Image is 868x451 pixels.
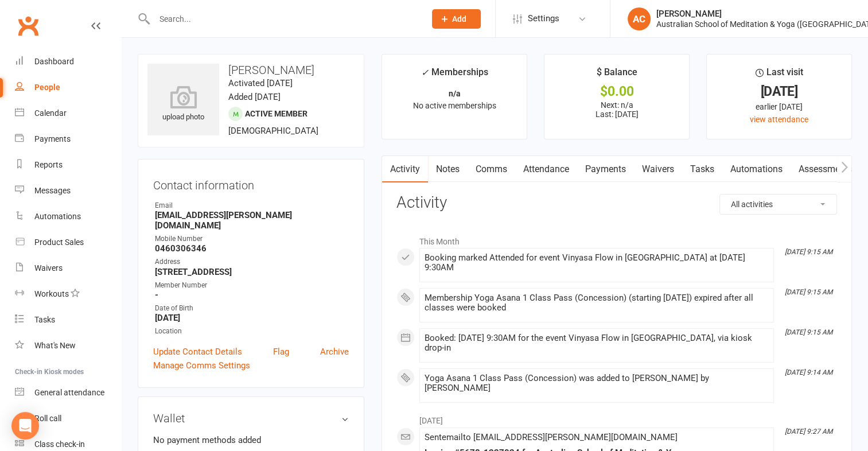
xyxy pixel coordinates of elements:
div: Memberships [421,65,488,86]
div: Product Sales [34,238,84,247]
a: Roll call [15,406,121,431]
div: Membership Yoga Asana 1 Class Pass (Concession) (starting [DATE]) expired after all classes were ... [425,293,769,313]
div: People [34,83,60,92]
a: Waivers [634,156,682,182]
span: Active member [245,109,308,118]
div: Email [155,200,349,211]
strong: [DATE] [155,313,349,323]
p: Next: n/a Last: [DATE] [555,100,679,119]
a: Activity [382,156,428,182]
div: General attendance [34,388,104,397]
div: Yoga Asana 1 Class Pass (Concession) was added to [PERSON_NAME] by [PERSON_NAME] [425,374,769,393]
a: Tasks [15,307,121,333]
div: Mobile Number [155,234,349,244]
a: Payments [15,126,121,152]
strong: [STREET_ADDRESS] [155,267,349,277]
time: Activated [DATE] [228,78,293,88]
div: Last visit [755,65,803,85]
h3: Activity [396,194,837,212]
div: Tasks [34,315,55,324]
a: Product Sales [15,230,121,255]
time: Added [DATE] [228,92,281,102]
i: [DATE] 9:27 AM [785,427,832,436]
a: Attendance [515,156,577,182]
div: Location [155,326,349,337]
a: Comms [468,156,515,182]
a: Tasks [682,156,722,182]
strong: [EMAIL_ADDRESS][PERSON_NAME][DOMAIN_NAME] [155,210,349,231]
div: Waivers [34,263,63,273]
a: Manage Comms Settings [153,359,250,372]
div: Reports [34,160,63,169]
a: Update Contact Details [153,345,242,359]
div: upload photo [147,85,219,123]
a: General attendance kiosk mode [15,380,121,406]
a: view attendance [750,115,808,124]
div: Messages [34,186,71,195]
a: Messages [15,178,121,204]
a: Workouts [15,281,121,307]
a: Reports [15,152,121,178]
div: AC [628,7,651,30]
strong: n/a [449,89,461,98]
div: Dashboard [34,57,74,66]
div: Open Intercom Messenger [11,412,39,440]
span: Add [452,14,466,24]
li: No payment methods added [153,433,349,447]
div: What's New [34,341,76,350]
div: Calendar [34,108,67,118]
div: Date of Birth [155,303,349,314]
i: [DATE] 9:15 AM [785,328,832,336]
a: What's New [15,333,121,359]
div: Address [155,256,349,267]
a: Archive [320,345,349,359]
a: Automations [722,156,791,182]
input: Search... [151,11,417,27]
a: Dashboard [15,49,121,75]
span: Sent email to [EMAIL_ADDRESS][PERSON_NAME][DOMAIN_NAME] [425,432,678,442]
li: This Month [396,230,837,248]
a: Flag [273,345,289,359]
div: $0.00 [555,85,679,98]
div: Class check-in [34,440,85,449]
a: Payments [577,156,634,182]
a: Clubworx [14,11,42,40]
div: earlier [DATE] [717,100,841,113]
h3: Wallet [153,412,349,425]
div: Booking marked Attended for event Vinyasa Flow in [GEOGRAPHIC_DATA] at [DATE] 9:30AM [425,253,769,273]
div: Member Number [155,280,349,291]
div: Workouts [34,289,69,298]
h3: [PERSON_NAME] [147,64,355,76]
div: Payments [34,134,71,143]
a: Notes [428,156,468,182]
div: [DATE] [717,85,841,98]
i: [DATE] 9:15 AM [785,288,832,296]
a: People [15,75,121,100]
strong: - [155,290,349,300]
span: Settings [528,6,559,32]
div: $ Balance [597,65,637,85]
a: Automations [15,204,121,230]
strong: 0460306346 [155,243,349,254]
a: Waivers [15,255,121,281]
i: [DATE] 9:15 AM [785,248,832,256]
i: ✓ [421,67,429,78]
a: Calendar [15,100,121,126]
li: [DATE] [396,409,837,427]
h3: Contact information [153,174,349,192]
div: Automations [34,212,81,221]
span: [DEMOGRAPHIC_DATA] [228,126,318,136]
a: Assessments [791,156,861,182]
i: [DATE] 9:14 AM [785,368,832,376]
div: Roll call [34,414,61,423]
div: Booked: [DATE] 9:30AM for the event Vinyasa Flow in [GEOGRAPHIC_DATA], via kiosk drop-in [425,333,769,353]
button: Add [432,9,481,29]
span: No active memberships [413,101,496,110]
